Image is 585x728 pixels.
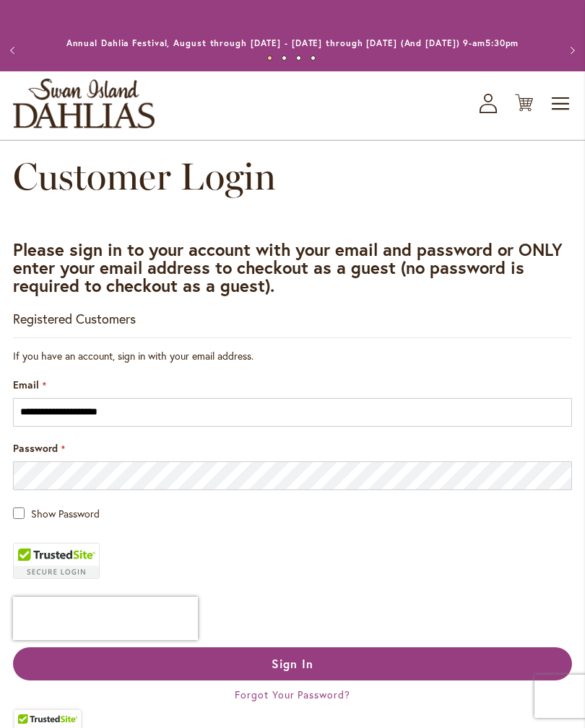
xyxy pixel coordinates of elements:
button: 1 of 4 [267,56,272,61]
button: 3 of 4 [296,56,301,61]
span: Show Password [31,507,100,520]
strong: Registered Customers [13,310,136,327]
span: Customer Login [13,154,276,199]
iframe: reCAPTCHA [13,597,198,640]
a: Annual Dahlia Festival, August through [DATE] - [DATE] through [DATE] (And [DATE]) 9-am5:30pm [66,37,519,48]
strong: Please sign in to your account with your email and password or ONLY enter your email address to c... [13,238,563,297]
button: 2 of 4 [282,56,287,61]
span: Password [13,441,58,455]
iframe: Launch Accessibility Center [11,677,51,717]
a: store logo [13,79,155,128]
a: Forgot Your Password? [235,688,350,701]
span: Email [13,378,39,391]
button: Sign In [13,647,572,680]
button: 4 of 4 [311,56,316,61]
div: If you have an account, sign in with your email address. [13,349,572,363]
div: TrustedSite Certified [13,543,100,579]
button: Next [556,36,585,65]
span: Sign In [272,656,313,671]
